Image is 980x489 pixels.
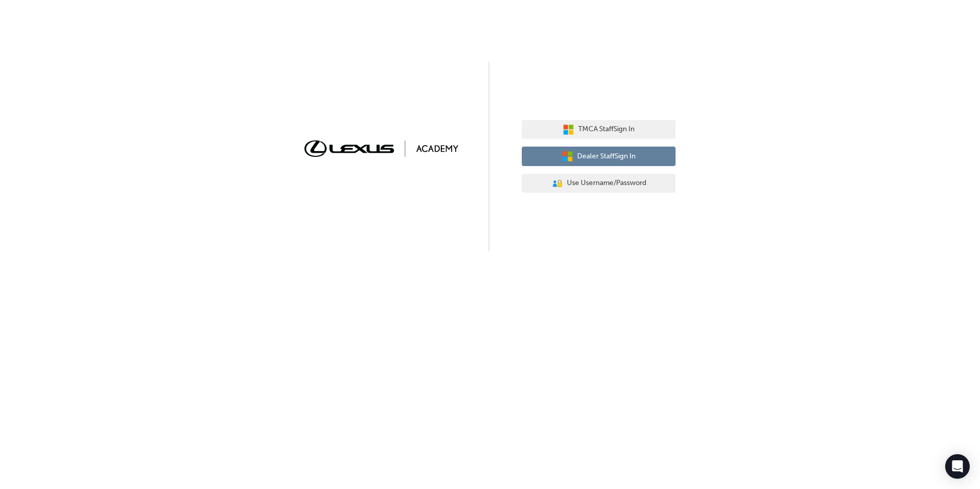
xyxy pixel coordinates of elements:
span: TMCA Staff Sign In [578,124,635,135]
div: Open Intercom Messenger [945,454,970,479]
img: Trak [304,140,458,156]
button: Dealer StaffSign In [522,147,676,166]
span: Dealer Staff Sign In [577,151,636,162]
button: TMCA StaffSign In [522,120,676,139]
button: Use Username/Password [522,174,676,193]
span: Use Username/Password [567,177,646,189]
